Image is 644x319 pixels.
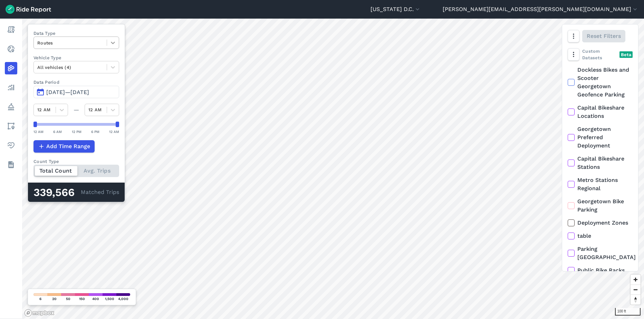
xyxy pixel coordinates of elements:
[568,66,633,99] label: Dockless Bikes and Scooter Georgetown Geofence Parking
[5,120,17,132] a: Areas
[33,140,95,153] button: Add Time Range
[5,43,17,55] a: Realtime
[371,5,421,13] button: [US_STATE] D.C.
[5,139,17,152] a: Health
[5,158,17,171] a: Datasets
[6,5,51,14] img: Ride Report
[33,54,119,61] label: Vehicle Type
[109,128,119,135] div: 12 AM
[33,86,119,98] button: [DATE]—[DATE]
[568,104,633,120] label: Capital Bikeshare Locations
[46,142,90,151] span: Add Time Range
[582,30,625,42] button: Reset Filters
[568,176,633,193] label: Metro Stations Regional
[568,155,633,171] label: Capital Bikeshare Stations
[24,309,55,317] a: Mapbox logo
[33,188,81,197] div: 339,566
[615,308,641,316] div: 100 ft
[568,48,633,61] div: Custom Datasets
[443,5,638,13] button: [PERSON_NAME][EMAIL_ADDRESS][PERSON_NAME][DOMAIN_NAME]
[568,219,633,227] label: Deployment Zones
[631,295,641,305] button: Reset bearing to north
[33,128,44,135] div: 12 AM
[631,285,641,295] button: Zoom out
[28,183,125,202] div: Matched Trips
[568,197,633,214] label: Georgetown Bike Parking
[33,158,119,165] div: Count Type
[619,51,633,58] div: Beta
[22,19,644,319] canvas: Map
[631,275,641,285] button: Zoom in
[91,128,99,135] div: 6 PM
[5,81,17,94] a: Analyze
[5,23,17,36] a: Report
[568,125,633,150] label: Georgetown Preferred Deployment
[568,266,633,275] label: Public Bike Racks
[53,128,62,135] div: 6 AM
[46,89,89,95] span: [DATE]—[DATE]
[72,128,81,135] div: 12 PM
[5,101,17,113] a: Policy
[33,79,119,85] label: Data Period
[68,106,85,114] div: —
[587,32,621,40] span: Reset Filters
[568,232,633,240] label: table
[568,245,633,261] label: Parking [GEOGRAPHIC_DATA]
[33,30,119,37] label: Data Type
[5,62,17,74] a: Heatmaps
